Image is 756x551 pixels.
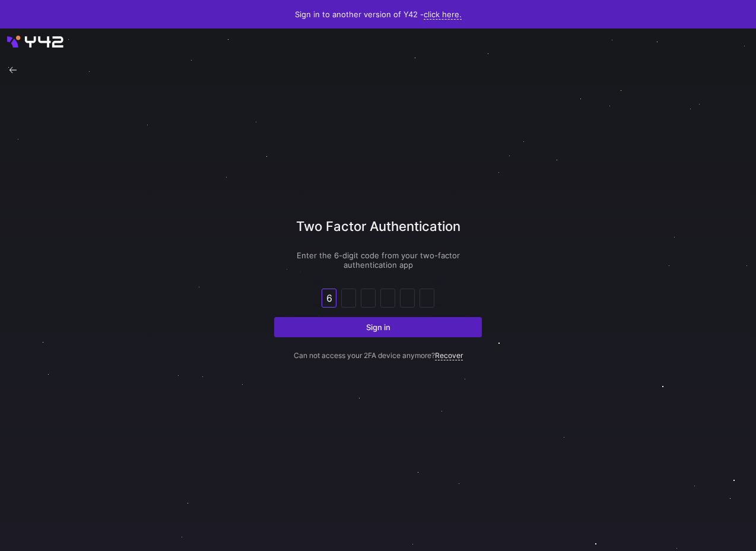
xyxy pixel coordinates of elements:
p: Can not access your 2FA device anymore? [274,337,482,360]
div: Two Factor Authentication [274,217,482,251]
button: Sign in [274,317,482,337]
a: click here. [424,9,462,20]
p: Enter the 6-digit code from your two-factor authentication app [274,251,482,270]
span: Sign in [366,322,390,332]
a: Recover [435,351,463,360]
